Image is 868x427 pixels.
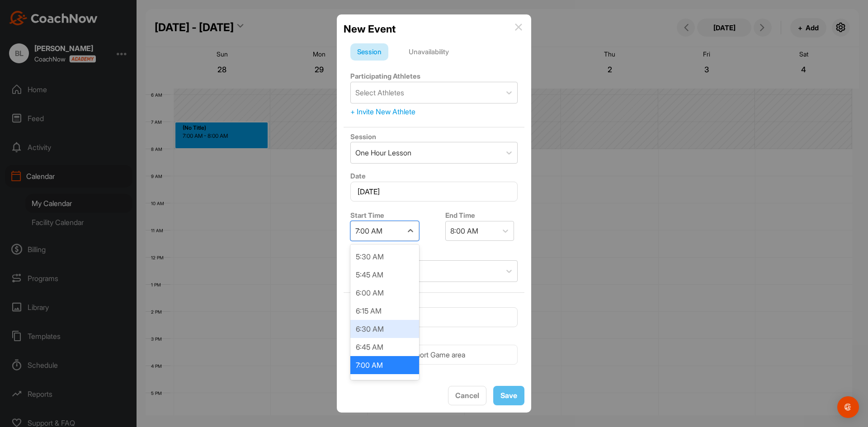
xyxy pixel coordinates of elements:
[344,21,396,37] h2: New Event
[350,248,419,266] div: 5:30 AM
[837,396,859,418] div: Open Intercom Messenger
[350,374,419,392] div: 7:15 AM
[350,106,518,117] div: + Invite New Athlete
[350,182,518,202] input: Select Date
[445,211,475,220] label: End Time
[350,307,518,327] input: 0
[493,386,524,405] button: Save
[355,87,404,98] div: Select Athletes
[350,72,420,80] label: Participating Athletes
[355,147,411,158] div: One Hour Lesson
[450,225,478,236] div: 8:00 AM
[350,320,419,338] div: 6:30 AM
[350,43,388,61] div: Session
[350,132,376,141] label: Session
[455,391,479,400] span: Cancel
[350,211,384,220] label: Start Time
[515,23,522,31] img: info
[350,172,366,180] label: Date
[448,386,486,405] button: Cancel
[355,225,382,236] div: 7:00 AM
[350,338,419,356] div: 6:45 AM
[350,284,419,302] div: 6:00 AM
[350,302,419,320] div: 6:15 AM
[350,356,419,374] div: 7:00 AM
[350,266,419,284] div: 5:45 AM
[402,43,456,61] div: Unavailability
[500,391,517,400] span: Save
